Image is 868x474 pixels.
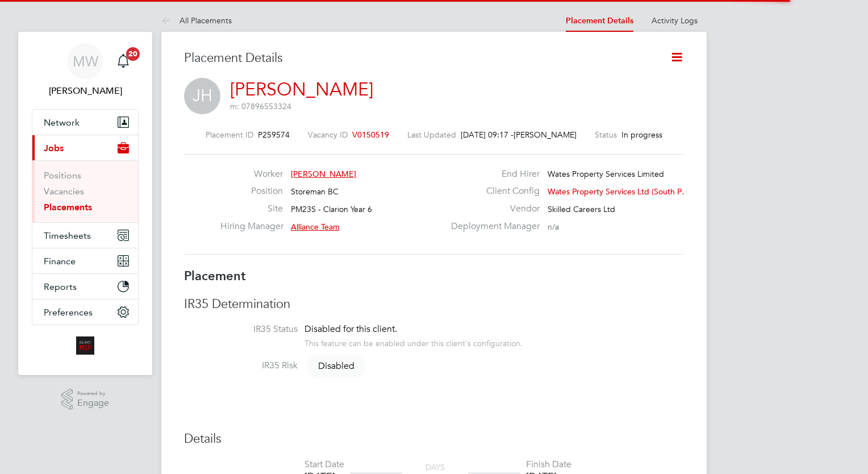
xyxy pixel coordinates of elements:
button: Preferences [32,300,138,325]
span: Wates Property Services Ltd (South P… [548,186,690,197]
span: Timesheets [44,230,91,241]
h3: Placement Details [184,50,653,66]
div: Start Date [304,459,344,471]
button: Reports [32,274,138,299]
div: This feature can be enabled under this client's configuration. [304,335,523,348]
a: Go to home page [32,336,139,355]
label: Site [220,203,283,215]
label: Position [220,185,283,197]
a: Placements [44,202,92,213]
span: Storeman BC [291,186,339,197]
label: Client Config [444,185,540,197]
a: Positions [44,170,81,181]
label: Hiring Manager [220,221,283,232]
a: Powered byEngage [61,389,110,410]
span: Powered by [77,389,109,398]
img: alliancemsp-logo-retina.png [76,336,94,355]
a: MW[PERSON_NAME] [32,43,139,98]
label: Placement ID [206,130,253,140]
div: Jobs [32,160,138,222]
span: Megan Westlotorn [32,84,139,98]
b: Placement [184,268,246,284]
a: Activity Logs [652,15,698,26]
span: Preferences [44,307,93,318]
h3: Details [184,431,684,447]
span: Network [44,117,80,128]
span: Reports [44,281,77,292]
nav: Main navigation [18,32,152,375]
span: Skilled Careers Ltd [548,204,615,214]
span: Wates Property Services Limited [548,169,664,179]
span: Disabled [307,355,366,377]
button: Network [32,110,138,135]
a: Vacancies [44,186,84,197]
span: m: 07896553324 [230,101,291,111]
span: Jobs [44,143,64,153]
button: Finance [32,248,138,273]
span: V0150519 [352,130,389,140]
label: Vendor [444,203,540,215]
span: 20 [126,47,140,61]
span: In progress [621,130,662,140]
span: MW [73,54,98,69]
a: 20 [112,43,135,80]
label: Vacancy ID [308,130,348,140]
div: Finish Date [526,459,571,471]
span: n/a [548,222,559,232]
span: [PERSON_NAME] [291,169,356,179]
a: Placement Details [566,16,633,26]
label: IR35 Status [184,323,298,335]
button: Jobs [32,135,138,160]
span: PM23S - Clarion Year 6 [291,204,372,214]
button: Timesheets [32,223,138,248]
span: Alliance Team [291,222,340,232]
span: JH [184,78,220,114]
label: End Hirer [444,168,540,180]
label: IR35 Risk [184,360,298,372]
label: Deployment Manager [444,221,540,232]
label: Status [595,130,617,140]
label: Last Updated [407,130,456,140]
label: Worker [220,168,283,180]
a: All Placements [161,15,232,26]
span: [DATE] 09:17 - [461,130,514,140]
span: Engage [77,398,109,408]
span: Finance [44,256,76,267]
h3: IR35 Determination [184,296,684,313]
a: [PERSON_NAME] [230,78,373,101]
span: P259574 [258,130,290,140]
span: [PERSON_NAME] [514,130,577,140]
span: Disabled for this client. [304,323,397,335]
